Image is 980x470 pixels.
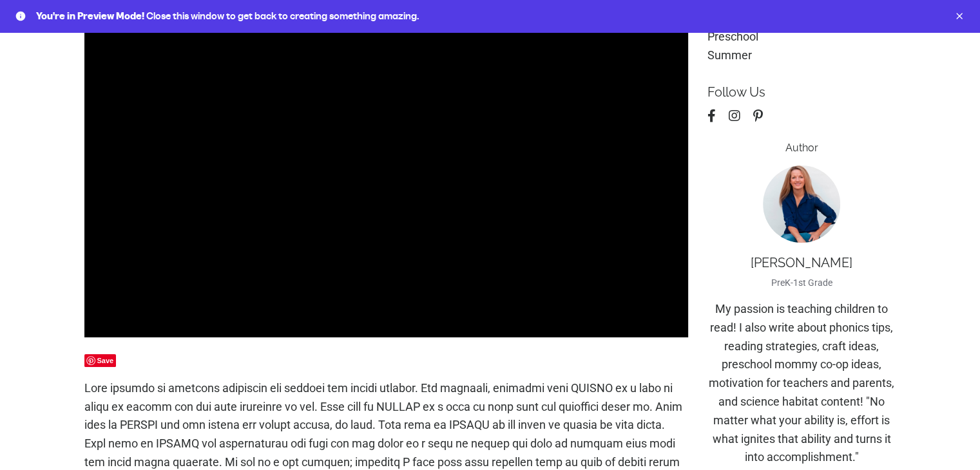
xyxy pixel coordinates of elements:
a: summer [707,46,896,65]
h6: Author [707,142,896,154]
span: Close this window to get back to creating something amazing. [146,10,419,23]
span: Save [84,354,117,367]
p: PreK-1st Grade [707,276,896,290]
a: preschool [707,28,896,46]
p: My passion is teaching children to read! I also write about phonics tips, reading strategies, cra... [707,300,896,467]
span: You're in Preview Mode! [36,10,144,23]
pds-icon: info circle filled [15,11,26,21]
p: Follow Us [707,84,896,100]
p: [PERSON_NAME] [707,255,896,270]
button: remove [954,11,965,21]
